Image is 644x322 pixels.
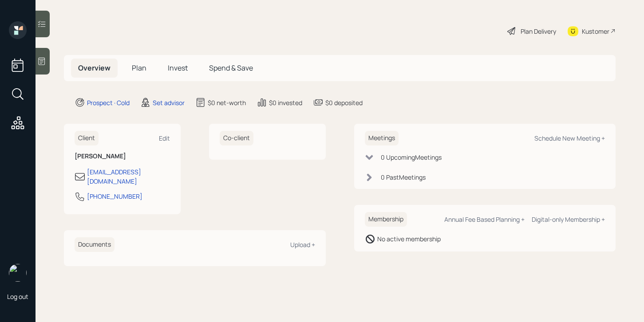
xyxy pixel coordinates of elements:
div: $0 net-worth [208,98,246,107]
div: Edit [159,134,170,142]
span: Plan [132,63,146,73]
span: Invest [168,63,188,73]
div: [PHONE_NUMBER] [87,192,142,201]
div: Set advisor [153,98,185,107]
div: 0 Upcoming Meeting s [381,153,442,162]
div: Kustomer [582,27,609,36]
h6: Membership [365,212,407,227]
div: Log out [7,292,28,301]
h6: Client [75,131,99,145]
div: $0 deposited [325,98,363,107]
span: Overview [78,63,111,73]
div: Plan Delivery [521,27,556,36]
div: Schedule New Meeting + [534,134,605,142]
div: [EMAIL_ADDRESS][DOMAIN_NAME] [87,167,170,186]
h6: Co-client [220,131,253,145]
img: retirable_logo.png [9,264,27,282]
h6: [PERSON_NAME] [75,153,170,160]
div: $0 invested [269,98,302,107]
div: 0 Past Meeting s [381,173,426,182]
h6: Documents [75,237,115,252]
div: Prospect · Cold [87,98,130,107]
span: Spend & Save [209,63,253,73]
div: No active membership [377,234,441,243]
h6: Meetings [365,131,399,145]
div: Upload + [290,240,315,249]
div: Annual Fee Based Planning + [444,215,525,224]
div: Digital-only Membership + [532,215,605,224]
